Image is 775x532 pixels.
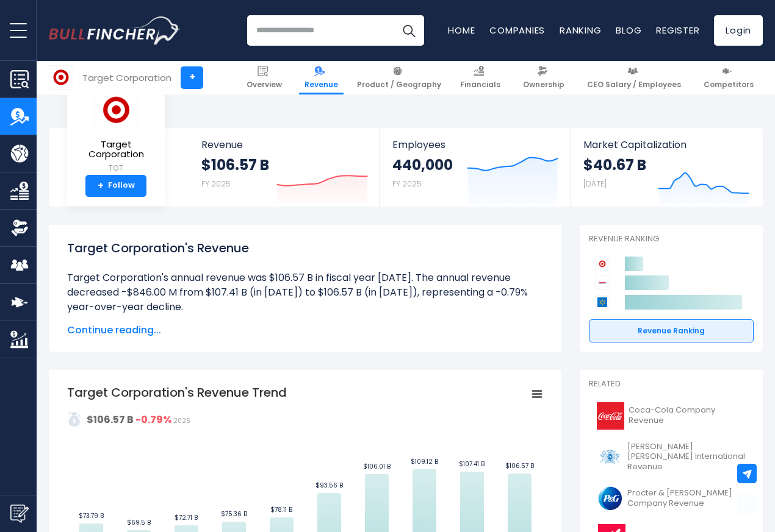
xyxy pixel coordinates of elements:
a: Target Corporation TGT [76,89,156,175]
span: Product / Geography [357,80,441,90]
span: Competitors [704,80,754,90]
text: $69.5 B [127,518,151,527]
div: Target Corporation [82,71,171,85]
strong: $40.67 B [583,155,646,174]
a: + [181,66,203,89]
a: Companies [489,24,545,37]
img: Ownership [10,219,29,237]
img: Bullfincher logo [49,16,181,44]
span: Target Corporation [77,140,155,160]
a: Ranking [560,24,601,37]
span: CEO Salary / Employees [587,80,681,90]
img: TGT logo [49,66,73,89]
a: Product / Geography [351,61,447,94]
a: Overview [241,61,287,94]
span: Overview [247,80,282,90]
strong: $106.57 B [201,155,269,174]
strong: + [98,180,104,191]
a: Procter & [PERSON_NAME] Company Revenue [589,481,754,515]
span: 2025 [173,416,190,425]
text: $107.41 B [459,459,485,469]
text: $106.57 B [505,461,534,470]
strong: -0.79% [135,413,171,427]
img: PG logo [596,484,624,512]
text: $75.36 B [221,509,247,519]
a: [PERSON_NAME] [PERSON_NAME] International Revenue [589,439,754,476]
span: Revenue [201,139,368,151]
img: Costco Wholesale Corporation competitors logo [595,275,610,290]
text: $93.56 B [315,481,343,490]
tspan: Target Corporation's Revenue Trend [67,384,287,401]
a: Ownership [517,61,570,94]
strong: 440,000 [392,155,453,174]
a: Login [714,15,763,46]
span: Market Capitalization [583,139,749,151]
a: Financials [455,61,506,94]
text: $73.79 B [79,511,104,520]
a: Revenue $106.57 B FY 2025 [189,128,380,207]
a: Competitors [698,61,759,94]
span: Employees [392,139,558,151]
img: Walmart competitors logo [595,295,610,310]
li: Target Corporation's annual revenue was $106.57 B in fiscal year [DATE]. The annual revenue decre... [67,271,543,314]
a: Revenue Ranking [589,319,754,342]
text: $106.01 B [363,462,391,471]
img: TGT logo [95,90,137,130]
img: PM logo [596,443,624,470]
small: TGT [77,163,155,174]
a: Go to homepage [49,16,180,44]
strong: $106.57 B [87,413,134,427]
text: $72.71 B [175,513,198,522]
span: Continue reading... [67,323,543,338]
text: $109.12 B [411,457,438,466]
p: Revenue Ranking [589,234,754,244]
a: Employees 440,000 FY 2025 [380,128,570,207]
small: [DATE] [583,179,607,189]
span: Financials [460,80,500,90]
a: Revenue [299,61,344,94]
span: Ownership [523,80,564,90]
img: KO logo [596,402,625,430]
a: Register [656,24,699,37]
small: FY 2025 [392,179,422,189]
p: Related [589,379,754,389]
button: Search [394,15,424,46]
a: CEO Salary / Employees [582,61,687,94]
span: Revenue [305,80,338,90]
h1: Target Corporation's Revenue [67,239,543,257]
a: Blog [616,24,641,37]
a: Market Capitalization $40.67 B [DATE] [571,128,762,207]
a: Coca-Cola Company Revenue [589,399,754,433]
text: $78.11 B [270,505,292,514]
small: FY 2025 [201,179,231,189]
img: addasd [67,412,82,427]
img: Target Corporation competitors logo [595,257,610,271]
a: +Follow [85,175,146,197]
a: Home [448,24,475,37]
